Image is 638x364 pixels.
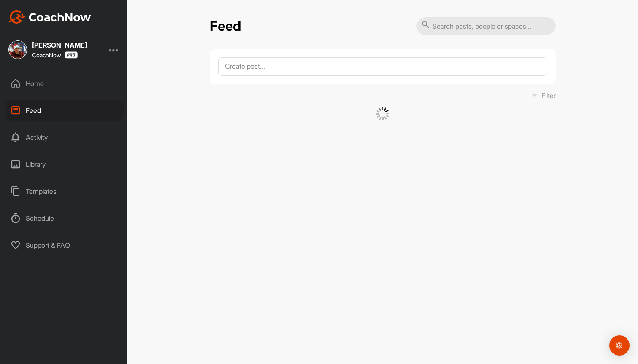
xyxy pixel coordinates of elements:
img: square_f1c686b6696858747910333a236df228.jpg [8,40,27,59]
div: Support & FAQ [5,235,124,256]
div: Activity [5,127,124,148]
img: CoachNow [8,10,91,24]
h2: Feed [210,18,241,35]
div: Templates [5,181,124,202]
img: CoachNow Pro [65,51,78,59]
input: Search posts, people or spaces... [416,17,556,35]
div: [PERSON_NAME] [32,42,87,48]
div: Library [5,154,124,175]
div: Open Intercom Messenger [609,335,630,356]
div: Feed [5,100,124,121]
div: CoachNow [32,51,78,59]
p: Filter [541,91,556,101]
img: G6gVgL6ErOh57ABN0eRmCEwV0I4iEi4d8EwaPGI0tHgoAbU4EAHFLEQAh+QQFCgALACwIAA4AGAASAAAEbHDJSesaOCdk+8xg... [376,107,389,120]
div: Schedule [5,208,124,229]
div: Home [5,73,124,94]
